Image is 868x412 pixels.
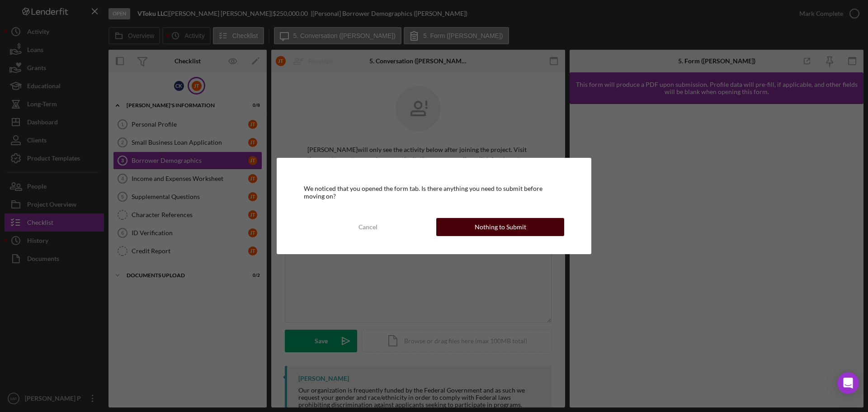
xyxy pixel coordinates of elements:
[304,185,564,199] div: We noticed that you opened the form tab. Is there anything you need to submit before moving on?
[436,218,564,236] button: Nothing to Submit
[304,218,432,236] button: Cancel
[359,218,377,236] div: Cancel
[837,372,859,394] div: Open Intercom Messenger
[475,218,526,236] div: Nothing to Submit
